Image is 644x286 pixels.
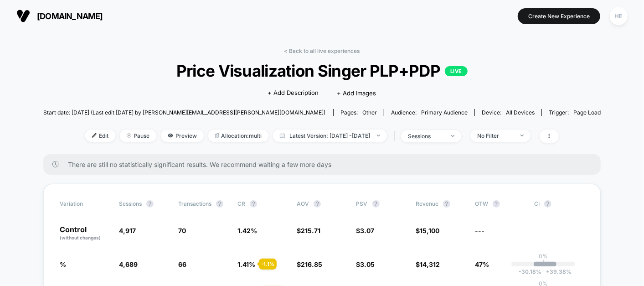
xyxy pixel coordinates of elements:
[518,8,600,24] button: Create New Experience
[573,109,601,116] span: Page Load
[520,135,524,136] img: end
[420,260,440,268] span: 14,312
[610,7,628,25] div: HE
[297,227,320,234] span: $
[60,235,101,240] span: (without changes)
[443,200,450,208] button: ?
[250,200,257,208] button: ?
[451,135,454,137] img: end
[178,200,211,207] span: Transactions
[85,130,115,142] span: Edit
[361,227,375,234] span: 3.07
[314,200,321,208] button: ?
[237,227,257,234] span: 1.42 %
[43,109,325,116] span: Start date: [DATE] (Last edit [DATE] by [PERSON_NAME][EMAIL_ADDRESS][PERSON_NAME][DOMAIN_NAME])
[534,228,584,241] span: ---
[340,109,377,116] div: Pages:
[542,260,544,266] p: |
[372,200,380,208] button: ?
[607,7,630,26] button: HE
[356,200,368,207] span: PSV
[301,260,322,268] span: 216.85
[37,11,103,21] span: [DOMAIN_NAME]
[475,227,484,234] span: ---
[337,89,376,97] span: + Add Images
[60,200,110,208] span: Variation
[356,227,375,234] span: $
[119,260,138,268] span: 4,689
[408,133,444,140] div: sessions
[297,260,322,268] span: $
[301,227,320,234] span: 215.71
[60,226,110,241] p: Control
[71,61,573,80] span: Price Visualization Singer PLP+PDP
[161,130,204,142] span: Preview
[420,227,439,234] span: 15,100
[392,130,401,143] span: |
[237,200,245,207] span: CR
[127,133,131,138] img: end
[215,133,219,138] img: rebalance
[421,109,468,116] span: Primary Audience
[119,227,136,234] span: 4,917
[506,109,535,116] span: all devices
[519,268,541,275] span: -30.18 %
[120,130,156,142] span: Pause
[474,109,541,116] span: Device:
[546,268,550,275] span: +
[362,109,377,116] span: other
[68,161,583,168] span: There are still no statistically significant results. We recommend waiting a few more days
[475,200,525,208] span: OTW
[273,130,387,142] span: Latest Version: [DATE] - [DATE]
[377,135,380,136] img: end
[208,130,268,142] span: Allocation: multi
[280,133,285,138] img: calendar
[416,260,440,268] span: $
[284,47,360,54] a: < Back to all live experiences
[416,200,438,207] span: Revenue
[178,260,186,268] span: 66
[60,260,66,268] span: %
[146,200,154,208] button: ?
[416,227,439,234] span: $
[445,66,468,76] p: LIVE
[14,9,106,23] button: [DOMAIN_NAME]
[119,200,142,207] span: Sessions
[268,88,319,98] span: + Add Description
[493,200,500,208] button: ?
[361,260,375,268] span: 3.05
[475,260,489,268] span: 47%
[549,109,601,116] div: Trigger:
[259,259,277,270] div: - 1.1 %
[237,260,255,268] span: 1.41 %
[477,132,514,139] div: No Filter
[16,9,30,23] img: Visually logo
[356,260,375,268] span: $
[541,268,572,275] span: 39.38 %
[539,253,548,260] p: 0%
[544,200,551,208] button: ?
[297,200,309,207] span: AOV
[391,109,468,116] div: Audience:
[178,227,186,234] span: 70
[534,200,584,208] span: CI
[216,200,223,208] button: ?
[92,133,97,138] img: edit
